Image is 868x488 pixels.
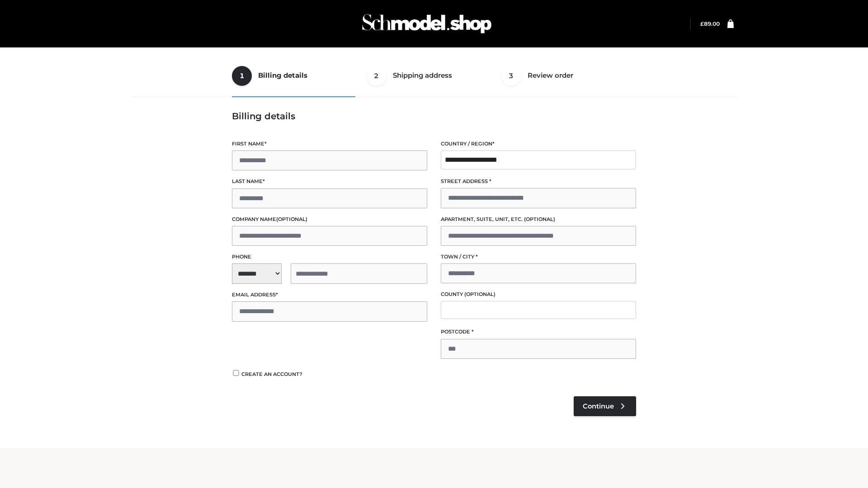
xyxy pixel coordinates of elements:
[232,111,636,122] h3: Billing details
[574,396,636,416] a: Continue
[700,20,720,27] a: £89.00
[583,402,614,410] span: Continue
[441,253,636,261] label: Town / City
[232,253,427,261] label: Phone
[232,291,427,299] label: Email address
[232,140,427,148] label: First name
[441,140,636,148] label: Country / Region
[232,370,240,376] input: Create an account?
[700,20,720,27] bdi: 89.00
[232,215,427,224] label: Company name
[524,216,555,222] span: (optional)
[441,290,636,299] label: County
[359,6,495,42] img: Schmodel Admin 964
[464,291,495,297] span: (optional)
[441,215,636,224] label: Apartment, suite, unit, etc.
[241,371,302,377] span: Create an account?
[700,20,704,27] span: £
[276,216,307,222] span: (optional)
[441,177,636,186] label: Street address
[441,328,636,336] label: Postcode
[232,177,427,186] label: Last name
